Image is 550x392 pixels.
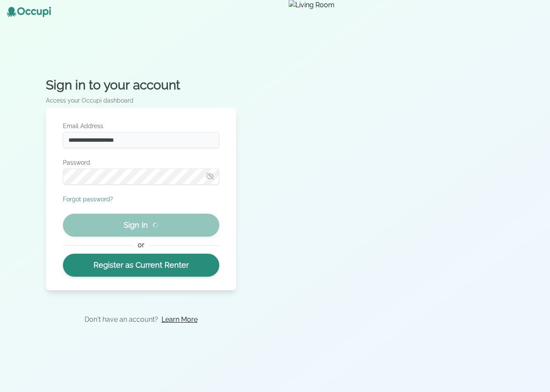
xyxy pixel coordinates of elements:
a: Register as Current Renter [63,254,219,277]
a: Learn More [162,315,198,325]
h2: Sign in to your account [46,77,236,93]
p: Access your Occupi dashboard [46,96,236,105]
label: Email Address [63,122,219,130]
span: or [133,240,148,250]
label: Password [63,158,219,167]
p: Don't have an account? [85,315,158,325]
button: Forgot password? [63,195,113,203]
